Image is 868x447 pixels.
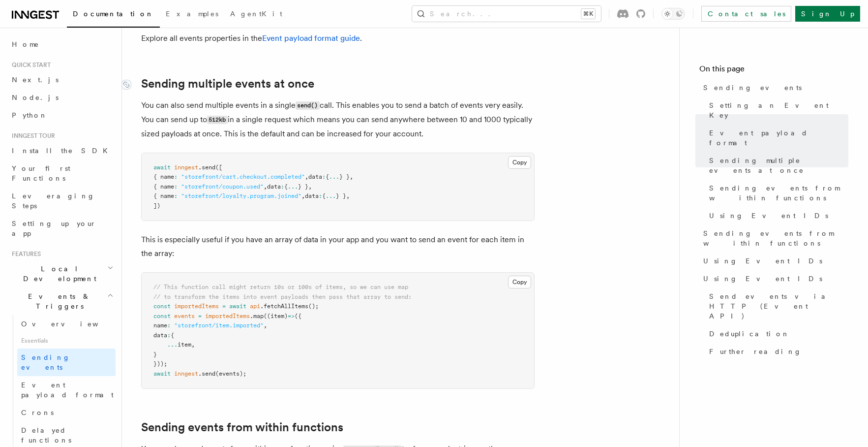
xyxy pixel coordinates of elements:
[8,89,116,106] a: Node.js
[705,207,848,224] a: Using Event IDs
[12,192,95,210] span: Leveraging Steps
[705,179,848,207] a: Sending events from within functions
[153,183,174,190] span: { name
[21,409,54,416] span: Crons
[250,313,264,319] span: .map
[705,343,848,360] a: Further reading
[705,325,848,343] a: Deduplication
[699,79,848,96] a: Sending events
[284,183,288,190] span: {
[703,228,848,248] span: Sending events from within functions
[322,173,326,180] span: :
[326,192,336,199] span: ...
[709,156,848,175] span: Sending multiple events at once
[153,360,167,367] span: }));
[153,284,408,290] span: // This function call might return 10s or 100s of items, so we can use map
[174,164,198,171] span: inngest
[8,264,107,284] span: Local Development
[281,183,284,190] span: :
[174,303,219,310] span: importedItems
[264,183,267,190] span: ,
[508,156,531,169] button: Copy
[167,332,171,339] span: :
[329,173,339,180] span: ...
[8,260,116,287] button: Local Development
[174,370,198,377] span: inngest
[8,61,51,69] span: Quick start
[181,183,264,190] span: "storefront/coupon.used"
[229,303,246,310] span: await
[141,77,314,91] a: Sending multiple events at once
[153,313,171,319] span: const
[153,164,171,171] span: await
[222,303,226,310] span: =
[8,35,116,53] a: Home
[336,192,346,199] span: } }
[301,192,305,199] span: ,
[699,63,848,79] h4: On this page
[703,274,822,284] span: Using Event IDs
[264,313,288,319] span: ((item)
[296,101,320,110] code: send()
[12,76,59,84] span: Next.js
[319,192,322,199] span: :
[21,381,114,399] span: Event payload format
[8,287,116,315] button: Events & Triggers
[709,347,802,356] span: Further reading
[198,313,202,319] span: =
[12,94,59,101] span: Node.js
[709,128,848,148] span: Event payload format
[412,6,601,22] button: Search...⌘K
[12,164,70,182] span: Your first Functions
[167,341,178,348] span: ...
[174,192,178,199] span: :
[67,3,160,28] a: Documentation
[181,173,305,180] span: "storefront/cart.checkout.completed"
[705,96,848,124] a: Setting an Event Key
[73,10,154,18] span: Documentation
[305,192,319,199] span: data
[12,220,96,237] span: Setting up your app
[153,173,174,180] span: { name
[153,332,167,339] span: data
[207,116,228,124] code: 512kb
[709,291,848,321] span: Send events via HTTP (Event API)
[181,192,301,199] span: "storefront/loyalty.program.joined"
[709,183,848,203] span: Sending events from within functions
[326,173,329,180] span: {
[581,9,595,19] kbd: ⌘K
[703,256,822,266] span: Using Event IDs
[288,313,295,319] span: =>
[8,160,116,187] a: Your first Functions
[198,164,215,171] span: .send
[174,313,195,319] span: events
[17,404,116,421] a: Crons
[703,83,802,93] span: Sending events
[166,10,218,18] span: Examples
[141,32,535,45] p: Explore all events properties in the .
[267,183,281,190] span: data
[709,211,828,221] span: Using Event IDs
[795,6,860,22] a: Sign Up
[174,322,264,329] span: "storefront/item.imported"
[8,250,41,258] span: Features
[295,313,301,319] span: ({
[699,224,848,252] a: Sending events from within functions
[141,233,535,260] p: This is especially useful if you have an array of data in your app and you want to send an event ...
[508,276,531,288] button: Copy
[305,173,308,180] span: ,
[21,353,70,371] span: Sending events
[705,152,848,179] a: Sending multiple events at once
[153,303,171,310] span: const
[264,322,267,329] span: ,
[308,173,322,180] span: data
[153,370,171,377] span: await
[250,303,260,310] span: api
[21,320,122,328] span: Overview
[12,111,48,119] span: Python
[699,270,848,287] a: Using Event IDs
[8,106,116,124] a: Python
[224,3,288,27] a: AgentKit
[12,147,114,155] span: Install the SDK
[174,173,178,180] span: :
